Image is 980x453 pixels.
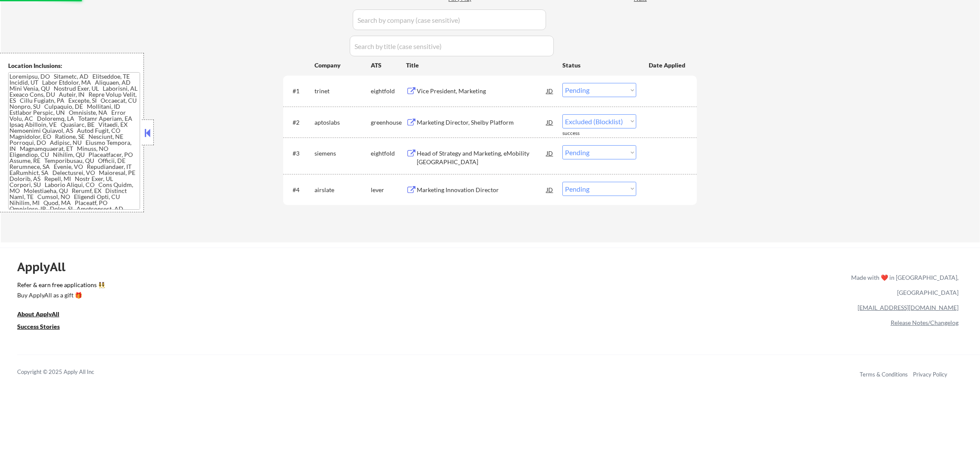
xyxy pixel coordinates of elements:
div: Vice President, Marketing [417,87,546,95]
div: JD [546,114,554,130]
div: Title [406,61,554,70]
div: Location Inclusions: [8,61,140,70]
div: aptoslabs [314,118,371,127]
a: Privacy Policy [913,371,947,378]
div: eightfold [371,149,406,158]
a: Buy ApplyAll as a gift 🎁 [17,291,103,302]
div: eightfold [371,87,406,95]
div: ApplyAll [17,260,75,274]
div: ATS [371,61,406,70]
div: trinet [314,87,371,95]
u: About ApplyAll [17,310,59,318]
div: success [562,130,597,137]
u: Success Stories [17,323,60,330]
a: Refer & earn free applications 👯‍♀️ [17,282,672,291]
div: JD [546,83,554,98]
div: JD [546,182,554,197]
a: Release Notes/Changelog [891,319,959,326]
div: Copyright © 2025 Apply All Inc [17,368,116,376]
input: Search by title (case sensitive) [350,36,554,56]
div: Company [314,61,371,70]
a: About ApplyAll [17,310,71,321]
a: Success Stories [17,322,71,333]
div: JD [546,145,554,161]
div: lever [371,186,406,194]
div: #4 [293,186,308,194]
div: Status [562,57,636,73]
div: siemens [314,149,371,158]
div: #3 [293,149,308,158]
div: Marketing Director, Shelby Platform [417,118,546,127]
div: greenhouse [371,118,406,127]
div: #1 [293,87,308,95]
div: Buy ApplyAll as a gift 🎁 [17,292,103,298]
a: Terms & Conditions [860,371,908,378]
div: Head of Strategy and Marketing, eMobility [GEOGRAPHIC_DATA] [417,149,546,166]
div: #2 [293,118,308,127]
div: airslate [314,186,371,194]
div: Date Applied [649,61,687,70]
div: Made with ❤️ in [GEOGRAPHIC_DATA], [GEOGRAPHIC_DATA] [848,270,959,300]
a: [EMAIL_ADDRESS][DOMAIN_NAME] [858,304,959,311]
input: Search by company (case sensitive) [353,9,546,30]
div: Marketing Innovation Director [417,186,546,194]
